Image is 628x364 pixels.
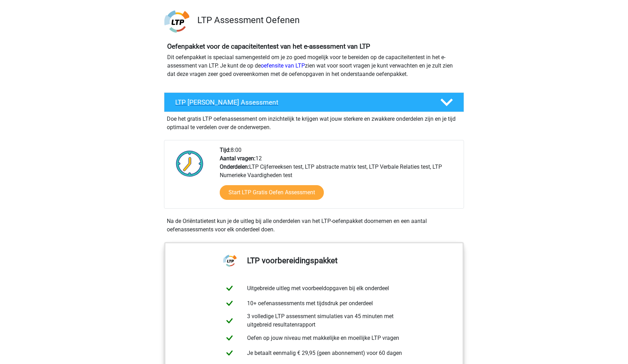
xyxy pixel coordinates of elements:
img: ltp.png [164,9,189,34]
b: Tijd: [220,147,231,153]
b: Onderdelen: [220,163,249,170]
div: Na de Oriëntatietest kun je de uitleg bij alle onderdelen van het LTP-oefenpakket doornemen en ee... [164,217,464,234]
p: Dit oefenpakket is speciaal samengesteld om je zo goed mogelijk voor te bereiden op de capaciteit... [167,53,461,78]
b: Aantal vragen: [220,155,255,162]
a: LTP [PERSON_NAME] Assessment [161,92,467,112]
a: Start LTP Gratis Oefen Assessment [220,185,324,200]
img: Klok [172,146,207,181]
h4: LTP [PERSON_NAME] Assessment [175,98,429,106]
h3: LTP Assessment Oefenen [197,15,458,26]
b: Oefenpakket voor de capaciteitentest van het e-assessment van LTP [167,42,370,50]
div: 8:00 12 LTP Cijferreeksen test, LTP abstracte matrix test, LTP Verbale Relaties test, LTP Numerie... [214,146,463,208]
a: oefensite van LTP [261,62,305,69]
div: Doe het gratis LTP oefenassessment om inzichtelijk te krijgen wat jouw sterkere en zwakkere onder... [164,112,464,132]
